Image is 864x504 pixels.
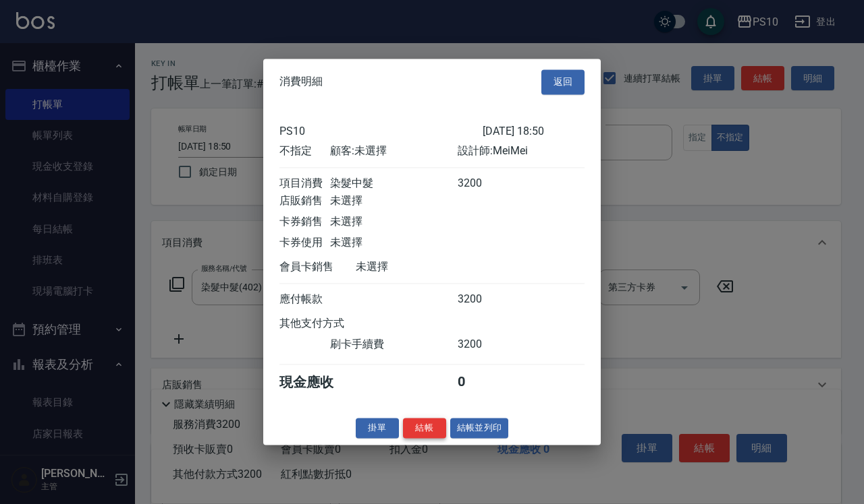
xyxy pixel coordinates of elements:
span: 消費明細 [279,75,323,89]
div: 店販銷售 [279,194,330,208]
div: 未選擇 [330,236,457,250]
div: 其他支付方式 [279,317,381,331]
div: 設計師: MeiMei [458,144,585,158]
div: 卡券銷售 [279,215,330,229]
button: 結帳並列印 [450,418,509,439]
button: 掛單 [356,418,399,439]
div: 3200 [458,292,508,307]
div: 染髮中髮 [330,177,457,191]
div: 未選擇 [330,215,457,229]
button: 返回 [541,69,585,94]
div: 不指定 [279,144,330,158]
div: 0 [458,373,508,391]
div: 未選擇 [330,194,457,208]
div: 3200 [458,338,508,352]
div: [DATE] 18:50 [483,125,585,137]
div: 現金應收 [279,373,356,391]
button: 結帳 [403,418,446,439]
div: 3200 [458,177,508,191]
div: 項目消費 [279,177,330,191]
div: 刷卡手續費 [330,338,457,352]
div: 顧客: 未選擇 [330,144,457,158]
div: 卡券使用 [279,236,330,250]
div: 未選擇 [356,260,483,274]
div: PS10 [279,125,483,137]
div: 會員卡銷售 [279,260,356,274]
div: 應付帳款 [279,292,330,307]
